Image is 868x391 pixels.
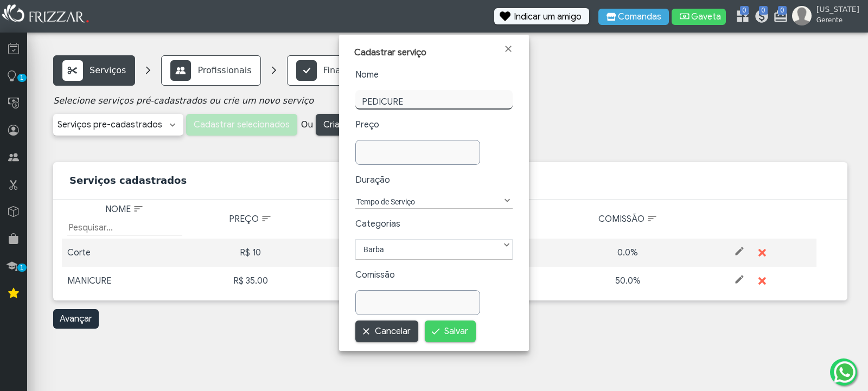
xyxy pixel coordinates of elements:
label: Categorias [355,217,513,230]
span: ui-button [763,245,764,261]
span: Criar novo serviço [323,117,396,133]
a: Serviços [53,55,135,86]
a: Avançar [53,309,99,329]
span: Indicar um amigo [514,12,582,21]
i: Selecione serviços pré-cadastrados ou crie um novo serviço [53,95,314,106]
div: Manicure/Pedicure [319,274,434,287]
span: Nome [105,204,131,215]
a: 0 [773,9,784,28]
th: Comissão: activate to sort column ascending [565,200,691,239]
span: 0 [740,6,749,15]
p: Serviços [90,64,126,77]
span: Preço [229,214,259,225]
a: 0 [754,9,765,28]
label: Nome [355,68,513,81]
th: Preço: activate to sort column ascending [188,200,314,239]
label: Comissão [355,268,513,281]
button: ui-button [756,270,772,292]
span: ui-button [763,273,764,289]
span: Gaveta [691,12,718,21]
th: Categoria: activate to sort column ascending [314,200,439,239]
p: Profissionais [197,64,251,77]
span: 1 [17,74,27,82]
span: Comissão [598,214,644,225]
a: Finalizar [287,55,368,86]
button: Comandas [598,9,669,25]
span: Cadastrar serviço [354,46,426,59]
div: Corte [67,246,182,259]
label: Duração [355,174,513,187]
button: Criar novo serviço [316,114,404,136]
input: Pesquisar... [67,220,182,235]
span: 0 [759,6,768,15]
span: Gerente [816,15,859,25]
div: 50.0% [570,274,685,287]
h5: Serviços cadastrados [69,175,187,187]
a: Fechar [503,43,514,54]
a: Profissionais [161,55,260,86]
img: whatsapp.png [832,359,858,385]
label: Barba [362,243,506,256]
th: Nome: activate to sort column ascending [62,200,188,239]
button: Cancelar [355,321,418,342]
a: [US_STATE] Gerente [792,6,863,25]
button: Gaveta [672,9,726,25]
button: Salvar [425,321,476,342]
span: 1 [17,264,27,272]
label: Tempo de Serviço [355,195,501,208]
span: [US_STATE] [816,4,859,15]
div: R$ 35.00 [193,274,308,287]
div: 0.0% [570,246,685,259]
button: ui-button [756,242,772,264]
button: Indicar um amigo [494,8,589,24]
div: Cabelo [319,246,434,259]
li: Serviços pre-cadastrados [58,118,162,131]
span: Ou [301,119,314,130]
span: Cancelar [375,323,411,339]
label: Preço [355,118,513,131]
div: MANICURE [67,274,182,287]
div: R$ 10 [193,246,308,259]
span: 0 [778,6,787,15]
span: Salvar [444,323,468,339]
span: Comandas [618,12,661,21]
a: 0 [735,9,746,28]
p: Finalizar [323,64,359,77]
